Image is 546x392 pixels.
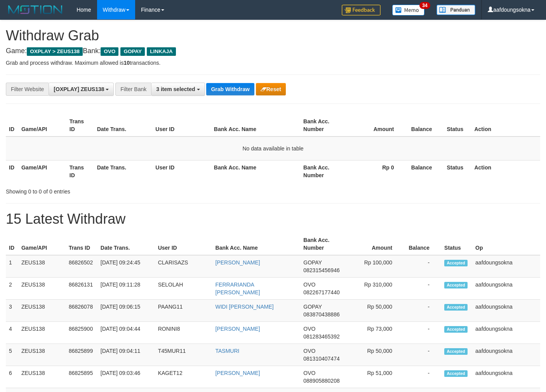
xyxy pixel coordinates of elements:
[348,300,404,322] td: Rp 50,000
[94,160,153,182] th: Date Trans.
[66,278,97,300] td: 86826131
[216,326,260,332] a: [PERSON_NAME]
[97,278,155,300] td: [DATE] 09:11:28
[348,114,406,136] th: Amount
[472,322,540,344] td: aafdoungsokna
[155,255,212,278] td: CLARISAZS
[348,233,404,255] th: Amount
[6,136,540,161] td: No data available in table
[404,322,441,344] td: -
[303,378,339,384] span: Copy 088905880208 to clipboard
[404,300,441,322] td: -
[300,160,348,182] th: Bank Acc. Number
[404,278,441,300] td: -
[6,322,18,344] td: 4
[152,114,211,136] th: User ID
[216,281,260,295] a: FERRARIANDA [PERSON_NAME]
[6,160,18,182] th: ID
[444,260,468,266] span: Accepted
[419,2,430,9] span: 34
[348,366,404,388] td: Rp 51,000
[18,160,66,182] th: Game/API
[97,255,155,278] td: [DATE] 09:24:45
[6,300,18,322] td: 3
[348,255,404,278] td: Rp 100,000
[303,289,339,295] span: Copy 082267177440 to clipboard
[66,366,97,388] td: 86825895
[303,304,322,310] span: GOPAY
[6,211,540,227] h1: 15 Latest Withdraw
[120,47,145,56] span: GOPAY
[54,86,104,92] span: [OXPLAY] ZEUS138
[97,300,155,322] td: [DATE] 09:06:15
[155,300,212,322] td: PAANG11
[6,114,18,136] th: ID
[406,160,444,182] th: Balance
[216,304,274,310] a: WIDI [PERSON_NAME]
[18,300,66,322] td: ZEUS138
[6,47,540,55] h4: Game: Bank:
[444,160,471,182] th: Status
[300,114,348,136] th: Bank Acc. Number
[436,5,475,15] img: panduan.png
[101,47,118,56] span: OVO
[155,278,212,300] td: SELOLAH
[472,300,540,322] td: aafdoungsokna
[97,344,155,366] td: [DATE] 09:04:11
[404,233,441,255] th: Balance
[155,233,212,255] th: User ID
[155,344,212,366] td: T45MUR11
[471,114,540,136] th: Action
[404,366,441,388] td: -
[147,47,176,56] span: LINKAJA
[66,160,94,182] th: Trans ID
[404,344,441,366] td: -
[6,185,222,195] div: Showing 0 to 0 of 0 entries
[6,59,540,67] p: Grab and process withdraw. Maximum allowed is transactions.
[123,60,130,66] strong: 10
[6,4,65,16] img: MOTION_logo.png
[444,370,468,377] span: Accepted
[472,233,540,255] th: Op
[97,233,155,255] th: Date Trans.
[66,300,97,322] td: 86826078
[303,259,322,266] span: GOPAY
[392,5,425,16] img: Button%20Memo.svg
[6,255,18,278] td: 1
[216,259,260,266] a: [PERSON_NAME]
[471,160,540,182] th: Action
[212,233,301,255] th: Bank Acc. Name
[406,114,444,136] th: Balance
[303,333,339,340] span: Copy 081283465392 to clipboard
[303,267,339,273] span: Copy 082315456946 to clipboard
[303,356,339,362] span: Copy 081310407474 to clipboard
[211,114,300,136] th: Bank Acc. Name
[18,255,66,278] td: ZEUS138
[156,86,195,92] span: 3 item selected
[18,366,66,388] td: ZEUS138
[472,278,540,300] td: aafdoungsokna
[97,322,155,344] td: [DATE] 09:04:44
[216,370,260,376] a: [PERSON_NAME]
[342,5,381,16] img: Feedback.jpg
[66,255,97,278] td: 86826502
[18,233,66,255] th: Game/API
[444,326,468,333] span: Accepted
[303,326,315,332] span: OVO
[6,278,18,300] td: 2
[303,348,315,354] span: OVO
[6,28,540,43] h1: Withdraw Grab
[115,83,151,96] div: Filter Bank
[348,278,404,300] td: Rp 310,000
[97,366,155,388] td: [DATE] 09:03:46
[18,278,66,300] td: ZEUS138
[6,233,18,255] th: ID
[256,83,286,95] button: Reset
[6,83,49,96] div: Filter Website
[211,160,300,182] th: Bank Acc. Name
[94,114,153,136] th: Date Trans.
[444,282,468,288] span: Accepted
[444,304,468,311] span: Accepted
[216,348,240,354] a: TASMURI
[155,366,212,388] td: KAGET12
